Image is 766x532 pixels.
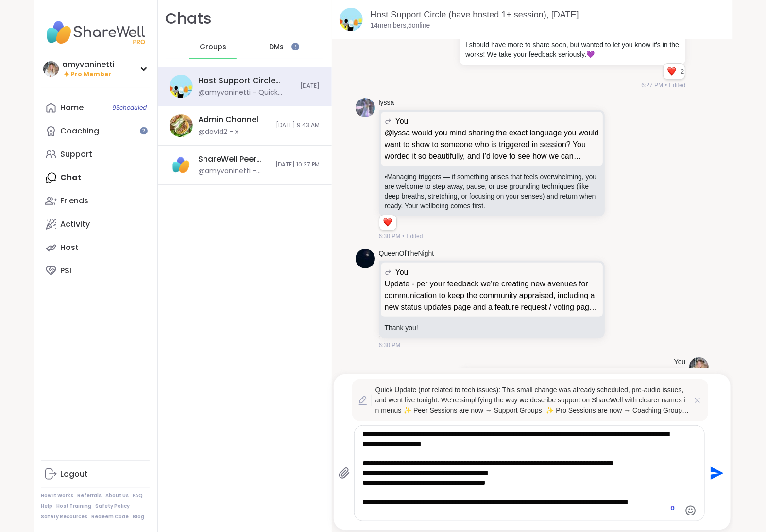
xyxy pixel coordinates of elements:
[199,88,295,98] div: @amyvaninetti - Quick Update (not related to tech issues): This small change was already schedule...
[665,81,667,90] span: •
[41,96,150,119] a: Home9Scheduled
[113,104,147,112] span: 9 Scheduled
[586,50,595,58] span: 💜
[382,219,392,227] button: Reactions: love
[43,61,59,77] img: amyvaninetti
[71,70,112,79] span: Pro Member
[41,143,150,166] a: Support
[41,503,53,510] a: Help
[199,127,239,137] div: @david2 - x
[379,232,401,241] span: 6:30 PM
[61,149,93,160] div: Support
[170,153,193,177] img: ShareWell Peer Council
[41,16,150,50] img: ShareWell Nav Logo
[41,514,88,520] a: Safety Resources
[385,127,599,162] p: @lyssa would you mind sharing the exact language you would want to show to someone who is trigger...
[57,503,92,510] a: Host Training
[41,259,150,283] a: PSI
[78,492,102,499] a: Referrals
[406,232,423,241] span: Edited
[402,232,404,241] span: •
[395,116,409,127] span: You
[61,219,90,230] div: Activity
[41,236,150,259] a: Host
[291,43,299,50] iframe: Spotlight
[269,42,284,52] span: DMs
[133,492,143,499] a: FAQ
[106,492,129,499] a: About Us
[385,278,599,313] p: Update - per your feedback we're creating new avenues for communication to keep the community app...
[276,161,320,169] span: [DATE] 10:37 PM
[61,266,72,276] div: PSI
[41,213,150,236] a: Activity
[340,8,363,31] img: Host Support Circle (have hosted 1+ session), Sep 09
[41,492,74,499] a: How It Works
[170,75,193,98] img: Host Support Circle (have hosted 1+ session), Sep 09
[140,127,148,134] iframe: Spotlight
[276,121,320,130] span: [DATE] 9:43 AM
[199,154,270,165] div: ShareWell Peer Council
[356,98,375,117] img: https://sharewell-space-live.sfo3.digitaloceanspaces.com/user-generated/666f9ab0-b952-44c3-ad34-f...
[41,119,150,143] a: Coaching
[685,505,697,516] button: Emoji picker
[705,463,727,484] button: Send
[371,21,430,31] p: 14 members, 5 online
[689,357,709,377] img: https://sharewell-space-live.sfo3.digitaloceanspaces.com/user-generated/301ae018-da57-4553-b36b-2...
[41,463,150,486] a: Logout
[301,82,320,90] span: [DATE]
[465,40,680,59] p: I should have more to share soon, but wanted to let you know it's in the works! We take your feed...
[61,242,79,253] div: Host
[666,67,677,75] button: Reactions: love
[41,189,150,213] a: Friends
[133,514,145,520] a: Blog
[92,514,129,520] a: Redeem Code
[674,357,686,367] h4: You
[371,10,579,19] a: Host Support Circle (have hosted 1+ session), [DATE]
[379,215,396,231] div: Reaction list
[681,67,685,76] span: 2
[61,469,88,480] div: Logout
[379,341,401,349] span: 6:30 PM
[356,249,375,268] img: https://sharewell-space-live.sfo3.digitaloceanspaces.com/user-generated/d7277878-0de6-43a2-a937-4...
[199,75,295,86] div: Host Support Circle (have hosted 1+ session), [DATE]
[61,102,84,113] div: Home
[61,196,89,206] div: Friends
[199,166,270,176] div: @amyvaninetti - Thank you for sharing your perspectives, and for the genuine care you show for ou...
[96,503,130,510] a: Safety Policy
[669,81,685,90] span: Edited
[166,8,212,30] h1: Chats
[63,59,115,70] div: amyvaninetti
[61,126,100,136] div: Coaching
[379,98,394,108] a: lyssa
[199,115,259,125] div: Admin Channel
[362,430,680,517] textarea: To enrich screen reader interactions, please activate Accessibility in Grammarly extension settings
[664,64,681,79] div: Reaction list
[200,42,226,52] span: Groups
[395,266,409,278] span: You
[385,172,599,211] p: •Managing triggers — if something arises that feels overwhelming, you are welcome to step away, p...
[379,249,434,259] a: QueenOfTheNight
[642,81,664,90] span: 6:27 PM
[385,323,599,332] p: Thank you!
[375,385,689,416] p: Quick Update (not related to tech issues): This small change was already scheduled, pre-audio iss...
[170,114,193,137] img: Admin Channel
